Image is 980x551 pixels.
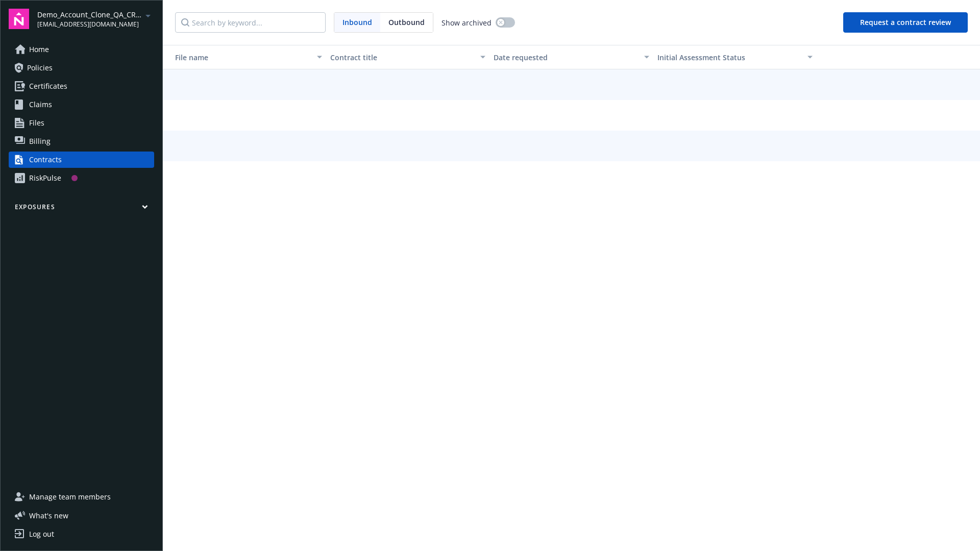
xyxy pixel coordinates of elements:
[9,78,154,94] a: Certificates
[9,203,154,215] button: Exposures
[9,115,154,131] a: Files
[9,9,29,29] img: navigator-logo.svg
[843,12,968,33] button: Request a contract review
[37,20,142,29] span: [EMAIL_ADDRESS][DOMAIN_NAME]
[494,52,638,63] div: Date requested
[9,60,154,76] a: Policies
[142,9,154,21] a: arrowDropDown
[29,78,67,94] span: Certificates
[380,13,433,32] span: Outbound
[27,60,53,76] span: Policies
[342,17,372,28] span: Inbound
[334,13,380,32] span: Inbound
[29,133,51,149] span: Billing
[442,17,492,28] span: Show archived
[167,52,311,63] div: File name
[29,489,111,505] span: Manage team members
[9,489,154,505] a: Manage team members
[9,152,154,168] a: Contracts
[489,45,653,69] button: Date requested
[29,96,52,113] span: Claims
[29,152,62,168] div: Contracts
[29,115,44,131] span: Files
[330,52,474,63] div: Contract title
[9,510,85,521] button: What's new
[657,53,745,62] span: Initial Assessment Status
[29,510,68,521] span: What ' s new
[657,52,801,63] div: Toggle SortBy
[29,170,61,186] div: RiskPulse
[9,41,154,58] a: Home
[326,45,489,69] button: Contract title
[29,526,54,542] div: Log out
[29,41,49,58] span: Home
[175,12,326,33] input: Search by keyword...
[9,133,154,149] a: Billing
[9,170,154,186] a: RiskPulse
[167,52,311,63] div: Toggle SortBy
[388,17,425,28] span: Outbound
[37,9,154,29] button: Demo_Account_Clone_QA_CR_Tests_Client[EMAIL_ADDRESS][DOMAIN_NAME]arrowDropDown
[37,9,142,20] span: Demo_Account_Clone_QA_CR_Tests_Client
[9,96,154,113] a: Claims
